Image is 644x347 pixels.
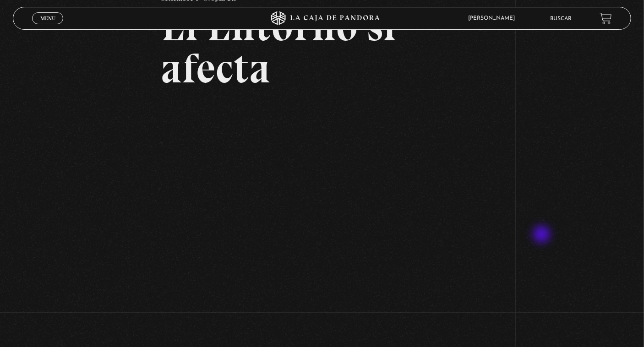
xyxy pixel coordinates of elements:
span: Cerrar [37,23,59,30]
span: [PERSON_NAME] [464,16,524,21]
a: Buscar [551,16,572,22]
span: Menu [40,16,55,21]
h2: El Entorno sí afecta [161,5,483,89]
a: View your shopping cart [600,12,612,25]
